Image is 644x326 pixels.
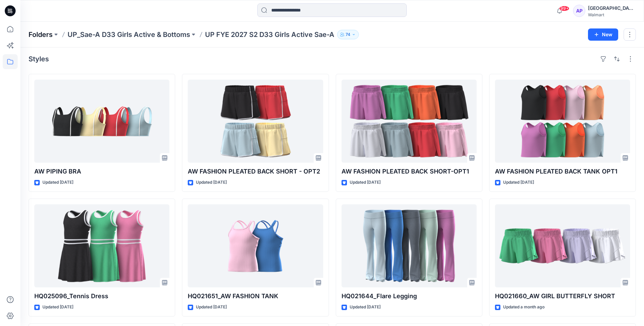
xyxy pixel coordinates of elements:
p: HQ025096_Tennis Dress [34,291,169,301]
p: Updated [DATE] [196,179,227,186]
p: HQ021644_Flare Legging [342,291,477,301]
p: HQ021660_AW GIRL BUTTERFLY SHORT [495,291,630,301]
p: 74 [346,31,350,38]
button: 74 [337,30,359,39]
div: AP [573,5,585,17]
a: AW PIPING BRA [34,80,169,163]
p: Updated [DATE] [42,304,73,311]
p: Updated a month ago [503,304,545,311]
div: [GEOGRAPHIC_DATA] [588,4,636,12]
a: AW FASHION PLEATED BACK SHORT-OPT1 [342,80,477,163]
p: Updated [DATE] [196,304,227,311]
a: AW FASHION PLEATED BACK TANK OPT1 [495,80,630,163]
p: AW FASHION PLEATED BACK SHORT-OPT1 [342,167,477,176]
p: UP FYE 2027 S2 D33 Girls Active Sae-A [205,30,334,39]
p: AW PIPING BRA [34,167,169,176]
p: Updated [DATE] [503,179,534,186]
a: Folders [29,30,53,39]
p: Updated [DATE] [42,179,73,186]
p: Updated [DATE] [350,179,381,186]
h4: Styles [29,55,49,63]
p: HQ021651_AW FASHION TANK [188,291,323,301]
a: HQ021660_AW GIRL BUTTERFLY SHORT [495,204,630,287]
a: HQ021644_Flare Legging [342,204,477,287]
a: AW FASHION PLEATED BACK SHORT - OPT2 [188,80,323,163]
p: AW FASHION PLEATED BACK SHORT - OPT2 [188,167,323,176]
a: HQ021651_AW FASHION TANK [188,204,323,287]
a: UP_Sae-A D33 Girls Active & Bottoms [68,30,190,39]
span: 99+ [559,6,569,11]
button: New [588,28,618,41]
p: AW FASHION PLEATED BACK TANK OPT1 [495,167,630,176]
p: Updated [DATE] [350,304,381,311]
div: Walmart [588,12,636,17]
a: HQ025096_Tennis Dress [34,204,169,287]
